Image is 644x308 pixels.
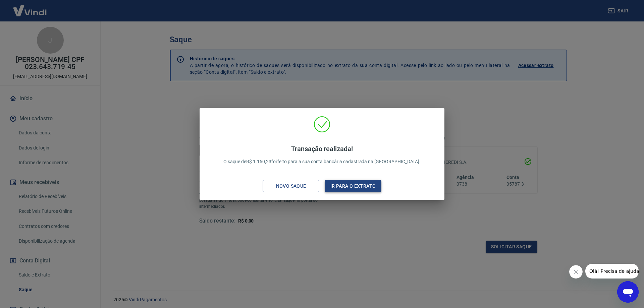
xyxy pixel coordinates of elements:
[268,182,314,190] div: Novo saque
[223,145,421,165] p: O saque de R$ 1.150,23 foi feito para a sua conta bancária cadastrada na [GEOGRAPHIC_DATA].
[223,145,421,153] h4: Transação realizada!
[585,264,639,279] iframe: Mensagem da empresa
[569,265,583,279] iframe: Fechar mensagem
[325,180,381,192] button: Ir para o extrato
[617,281,639,303] iframe: Botão para abrir a janela de mensagens
[4,5,56,10] span: Olá! Precisa de ajuda?
[263,180,319,192] button: Novo saque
